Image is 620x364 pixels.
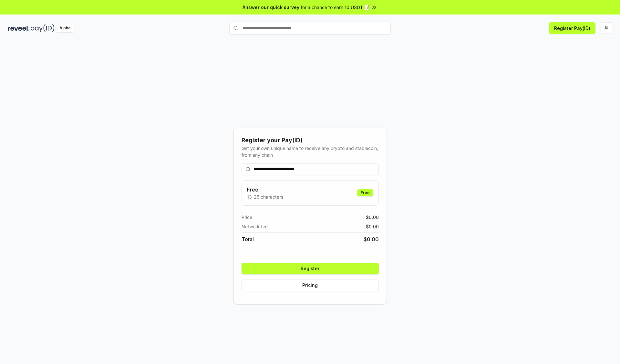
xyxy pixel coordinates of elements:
[301,4,370,11] span: for a chance to earn 10 USDT 📝
[247,193,283,200] p: 13-25 characters
[242,263,379,274] button: Register
[549,22,595,34] button: Register Pay(ID)
[242,223,268,230] span: Network fee
[243,4,299,11] span: Answer our quick survey
[242,214,252,221] span: Price
[8,24,29,32] img: reveel_dark
[366,223,379,230] span: $ 0.00
[242,235,254,243] span: Total
[242,145,379,158] div: Get your own unique name to receive any crypto and stablecoin, from any chain
[364,235,379,243] span: $ 0.00
[31,24,55,32] img: pay_id
[366,214,379,221] span: $ 0.00
[242,280,379,291] button: Pricing
[56,24,74,32] div: Alpha
[247,186,283,193] h3: Free
[357,189,373,196] div: Free
[242,136,379,145] div: Register your Pay(ID)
